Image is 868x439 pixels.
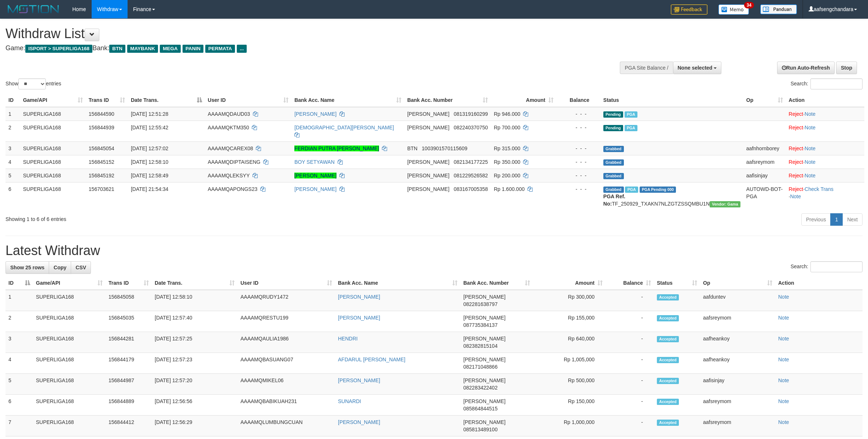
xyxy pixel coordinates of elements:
label: Search: [791,261,863,272]
a: BOY SETYAWAN [294,159,335,165]
td: 4 [5,155,20,169]
td: aafsreymom [700,395,775,416]
span: Vendor URL: https://trx31.1velocity.biz [710,201,740,207]
td: [DATE] 12:57:40 [152,311,238,332]
a: Next [842,213,863,226]
th: Date Trans.: activate to sort column descending [128,93,205,107]
td: 1 [5,290,33,311]
a: Copy [49,261,71,274]
div: - - - [559,110,597,118]
a: Note [805,159,816,165]
div: Showing 1 to 6 of 6 entries [5,213,356,223]
td: AAAAMQBABIKUAH231 [238,395,335,416]
td: 2 [5,311,33,332]
th: Game/API: activate to sort column ascending [33,276,106,290]
td: AAAAMQAULIA1986 [238,332,335,353]
td: SUPERLIGA168 [33,311,106,332]
td: · [786,121,864,141]
span: MAYBANK [127,45,158,53]
span: Accepted [657,420,679,426]
span: Accepted [657,357,679,363]
span: Copy 081229526582 to clipboard [454,173,488,178]
td: - [606,416,654,436]
td: Rp 300,000 [533,290,606,311]
a: AFDARUL [PERSON_NAME] [338,357,405,362]
span: Copy 081319160299 to clipboard [454,111,488,117]
th: User ID: activate to sort column ascending [238,276,335,290]
label: Show entries [5,78,61,89]
td: - [606,374,654,395]
td: · · [786,182,864,210]
a: Note [790,193,801,199]
th: Status: activate to sort column ascending [654,276,700,290]
th: Date Trans.: activate to sort column ascending [152,276,238,290]
span: [PERSON_NAME] [463,357,505,362]
td: Rp 1,000,000 [533,416,606,436]
span: Rp 1.600.000 [494,186,525,192]
span: 156845054 [89,145,114,151]
td: - [606,290,654,311]
th: Action [786,93,864,107]
span: Accepted [657,315,679,321]
td: [DATE] 12:57:25 [152,332,238,353]
div: - - - [559,145,597,152]
td: SUPERLIGA168 [33,374,106,395]
td: 156845035 [106,311,152,332]
span: Accepted [657,336,679,342]
td: [DATE] 12:56:56 [152,395,238,416]
th: Status [600,93,743,107]
div: - - - [559,158,597,166]
span: Rp 200.000 [494,173,520,178]
div: - - - [559,172,597,179]
a: [PERSON_NAME] [338,419,380,425]
span: AAAAMQAPONGS23 [208,186,257,192]
span: CSV [76,265,86,270]
td: aafduntev [700,290,775,311]
td: 5 [5,169,20,182]
td: aafsreymom [743,155,786,169]
span: BTN [109,45,125,53]
th: Balance [556,93,600,107]
a: Note [805,145,816,151]
span: Copy 083167005358 to clipboard [454,186,488,192]
th: Amount: activate to sort column ascending [491,93,556,107]
span: [PERSON_NAME] [463,336,505,342]
span: Rp 315.000 [494,145,520,151]
td: SUPERLIGA168 [20,155,86,169]
td: 156844889 [106,395,152,416]
th: Bank Acc. Number: activate to sort column ascending [404,93,491,107]
div: PGA Site Balance / [620,62,673,74]
span: Copy 085864844515 to clipboard [463,406,497,412]
span: Copy 085813489100 to clipboard [463,427,497,432]
td: - [606,311,654,332]
td: · [786,169,864,182]
a: Note [778,398,789,404]
td: 156844281 [106,332,152,353]
span: Copy 082171048866 to clipboard [463,364,497,370]
td: aafsreymom [700,311,775,332]
a: [PERSON_NAME] [338,315,380,321]
td: - [606,332,654,353]
span: Copy 082283422402 to clipboard [463,385,497,391]
td: 1 [5,107,20,121]
a: [PERSON_NAME] [294,111,336,117]
td: aafnhornborey [743,141,786,155]
span: PANIN [183,45,203,53]
h1: Withdraw List [5,26,571,41]
td: Rp 1,005,000 [533,353,606,374]
span: Accepted [657,294,679,300]
td: AAAAMQLUMBUNGCUAN [238,416,335,436]
td: SUPERLIGA168 [33,332,106,353]
a: Check Trans [805,186,834,192]
span: Grabbed [603,173,624,179]
td: [DATE] 12:57:23 [152,353,238,374]
span: Show 25 rows [10,265,44,270]
a: 1 [830,213,843,226]
span: Rp 350.000 [494,159,520,165]
span: Copy 082134177225 to clipboard [454,159,488,165]
span: 156844590 [89,111,114,117]
th: Bank Acc. Name: activate to sort column ascending [335,276,460,290]
td: SUPERLIGA168 [33,416,106,436]
th: Action [775,276,863,290]
span: [PERSON_NAME] [463,315,505,321]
